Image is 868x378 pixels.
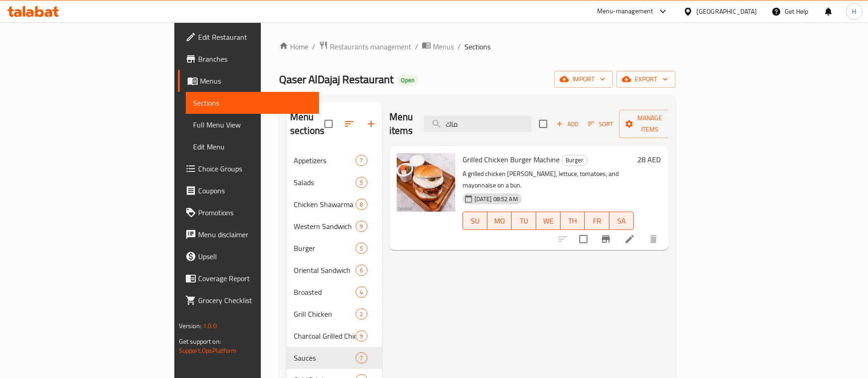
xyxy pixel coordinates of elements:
span: FR [588,214,605,228]
span: Sections [193,97,312,108]
a: Choice Groups [178,158,319,180]
span: Upsell [198,251,312,262]
div: Oriental Sandwich6 [286,259,382,281]
span: Add [555,119,580,129]
button: MO [487,212,512,230]
span: WE [540,214,557,228]
span: TH [564,214,581,228]
h2: Menu items [389,110,413,138]
nav: breadcrumb [279,41,675,53]
button: Manage items [619,110,680,138]
span: Choice Groups [198,163,312,174]
span: Grilled Chicken Burger Machine [463,153,560,166]
span: 1.0.0 [203,320,217,332]
h6: 28 AED [637,153,661,166]
span: 7 [356,354,367,362]
button: export [616,71,675,88]
span: Charcoal Grilled Chicken [294,330,356,341]
div: Western Sandwich9 [286,215,382,237]
a: Branches [178,48,319,70]
div: Burger [561,155,588,166]
span: Full Menu View [193,119,312,130]
span: H [852,6,856,16]
div: items [356,199,367,210]
span: Menus [200,75,312,86]
a: Coverage Report [178,267,319,289]
span: Branches [198,53,312,64]
a: Support.OpsPlatform [179,345,237,357]
span: Salads [294,177,356,188]
span: Broasted [294,287,356,298]
span: Manage items [626,112,673,135]
span: Edit Restaurant [198,32,312,43]
a: Sections [186,92,319,114]
span: Sauces [294,352,356,363]
span: Burger [294,243,356,254]
span: import [561,74,605,85]
span: SA [613,214,630,228]
span: Appetizers [294,155,356,166]
div: Burger5 [286,237,382,259]
a: Menu disclaimer [178,224,319,245]
span: Grocery Checklist [198,295,312,306]
p: A grilled chicken [PERSON_NAME], lettuce, tomatoes, and mayonnaise on a bun. [463,168,634,191]
span: 8 [356,200,367,209]
span: Select to update [574,229,593,249]
div: Broasted4 [286,281,382,303]
span: Qaser AlDajaj Restaurant [279,69,394,90]
span: 6 [356,266,367,275]
input: search [424,116,532,132]
span: 5 [356,178,367,187]
div: Appetizers7 [286,149,382,171]
a: Edit Menu [186,136,319,158]
button: import [554,71,613,88]
span: 5 [356,244,367,253]
span: [DATE] 08:52 AM [471,195,522,203]
span: Coupons [198,185,312,196]
span: Menu disclaimer [198,229,312,240]
span: export [624,74,668,85]
span: Sort items [582,117,619,131]
img: Grilled Chicken Burger Machine [397,153,455,212]
div: Charcoal Grilled Chicken9 [286,325,382,347]
span: 9 [356,222,367,231]
span: Oriental Sandwich [294,265,356,276]
span: 4 [356,288,367,297]
div: Menu-management [597,6,653,17]
a: Promotions [178,202,319,224]
div: Salads5 [286,171,382,193]
span: 2 [356,310,367,319]
span: Get support on: [179,335,221,347]
div: items [356,352,367,363]
button: Add [553,117,582,131]
li: / [458,41,461,52]
a: Upsell [178,245,319,267]
button: WE [536,212,561,230]
a: Coupons [178,180,319,202]
span: Menus [433,41,454,52]
span: Coverage Report [198,273,312,284]
span: Open [397,76,418,84]
a: Edit menu item [624,234,635,245]
span: Sort [588,119,613,129]
button: SU [463,212,487,230]
span: Western Sandwich [294,221,356,232]
span: Version: [179,320,201,332]
span: SU [467,214,484,228]
button: delete [642,228,664,250]
span: Chicken Shawarma [294,199,356,210]
span: Restaurants management [330,41,411,52]
div: [GEOGRAPHIC_DATA] [696,6,757,16]
a: Menus [178,70,319,92]
a: Menus [422,41,454,53]
button: FR [585,212,609,230]
a: Full Menu View [186,114,319,136]
span: Sections [464,41,491,52]
li: / [415,41,418,52]
div: Grill Chicken2 [286,303,382,325]
span: MO [491,214,508,228]
button: Sort [586,117,615,131]
div: Open [397,75,418,86]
